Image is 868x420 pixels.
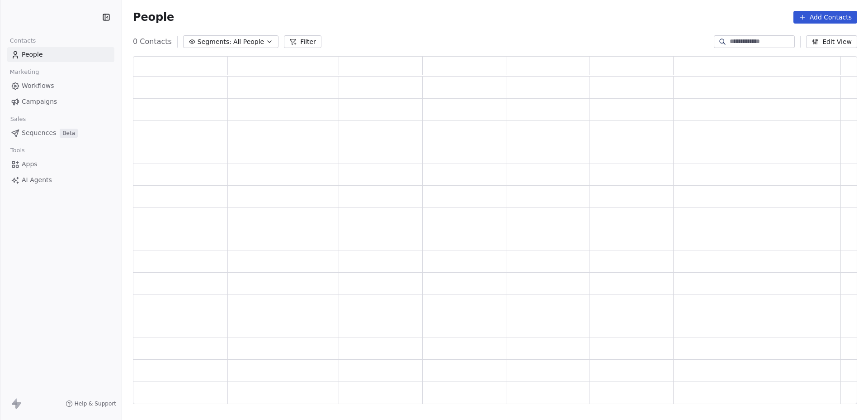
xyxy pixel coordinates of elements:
[60,129,78,138] span: Beta
[133,10,174,24] span: People
[133,36,172,47] span: 0 Contacts
[806,35,857,48] button: Edit View
[198,37,231,47] span: Segments:
[7,94,114,109] a: Campaigns
[22,159,38,169] span: Apps
[7,173,114,188] a: AI Agents
[793,11,857,24] button: Add Contacts
[22,50,43,59] span: People
[7,157,114,172] a: Apps
[233,37,264,47] span: All People
[22,128,56,138] span: Sequences
[7,126,114,140] a: SequencesBeta
[22,97,57,106] span: Campaigns
[22,175,52,185] span: AI Agents
[6,65,43,79] span: Marketing
[284,35,321,48] button: Filter
[6,112,30,126] span: Sales
[7,47,114,62] a: People
[7,78,114,93] a: Workflows
[75,400,116,407] span: Help & Support
[66,400,116,407] a: Help & Support
[6,144,28,157] span: Tools
[6,34,40,48] span: Contacts
[22,81,54,91] span: Workflows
